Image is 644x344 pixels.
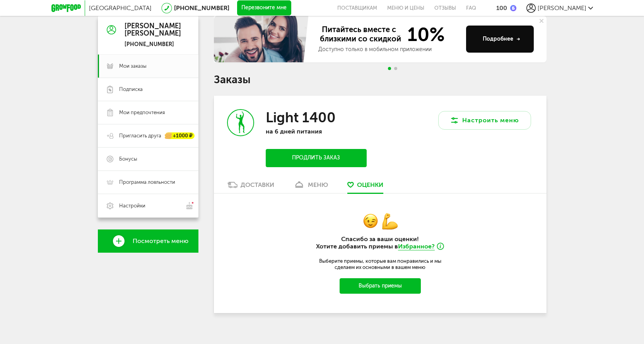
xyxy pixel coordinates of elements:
[388,67,391,70] span: Go to slide 1
[224,181,278,193] a: Доставки
[308,181,328,188] div: меню
[496,4,507,12] div: 100
[538,4,586,12] span: [PERSON_NAME]
[165,133,195,139] div: +1000 ₽
[466,26,534,53] button: Подробнее
[266,149,366,167] button: Продлить заказ
[98,101,198,124] a: Мои предпочтения
[510,5,516,11] img: bonus_b.cdccf46.png
[403,25,445,44] span: 10%
[98,147,198,171] a: Бонусы
[237,0,291,16] button: Перезвоните мне
[119,109,165,116] span: Мои предпочтения
[174,4,229,12] a: [PHONE_NUMBER]
[98,171,198,194] a: Программа лояльности
[98,194,198,217] a: Настройки
[357,181,383,188] span: Оценки
[363,213,378,229] img: simle-1.41f4253.png
[394,67,397,70] span: Go to slide 2
[125,22,181,38] div: [PERSON_NAME] [PERSON_NAME]
[214,16,311,62] img: family-banner.579af9d.jpg
[119,202,145,209] span: Настройки
[314,258,446,270] p: Выберите приемы, которые вам понравились и мы сделаем их основными в вашем меню
[382,213,398,229] img: simle-hand.5232cd2.png
[266,109,336,126] h3: Light 1400
[98,55,198,78] a: Мои заказы
[438,111,531,130] button: Настроить меню
[318,25,403,44] span: Питайтесь вместе с близкими со скидкой
[98,124,198,147] a: Пригласить друга +1000 ₽
[290,181,332,193] a: меню
[119,132,161,139] span: Пригласить друга
[343,181,387,193] a: Оценки
[119,156,137,163] span: Бонусы
[340,278,421,294] button: Выбрать приемы
[89,4,152,12] span: [GEOGRAPHIC_DATA]
[133,238,188,245] span: Посмотреть меню
[303,235,458,250] h2: Спасибо за ваши оценки! Хотите добавить приемы в
[398,243,435,250] span: Избранное?
[98,78,198,101] a: Подписка
[318,46,460,53] div: Доступно только в мобильном приложении
[119,63,147,70] span: Мои заказы
[119,179,175,186] span: Программа лояльности
[483,35,520,43] div: Подробнее
[241,181,274,188] div: Доставки
[125,41,181,48] div: [PHONE_NUMBER]
[119,86,143,93] span: Подписка
[266,128,366,135] p: на 6 дней питания
[98,229,198,253] a: Посмотреть меню
[214,75,547,85] h1: Заказы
